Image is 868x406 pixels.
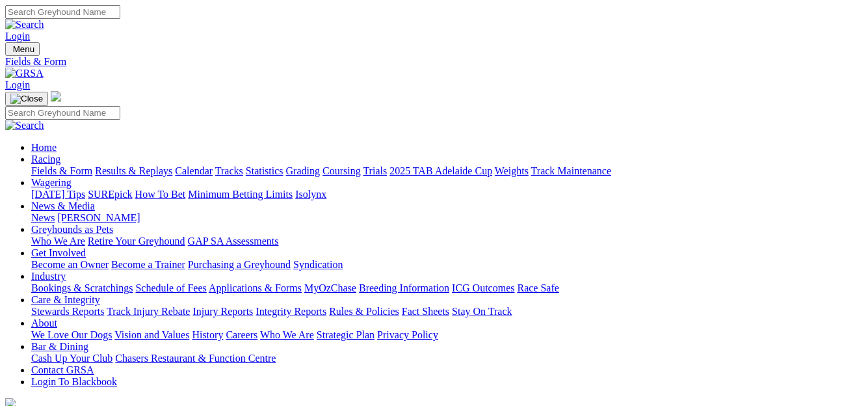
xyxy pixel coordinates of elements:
a: Chasers Restaurant & Function Centre [115,353,276,364]
a: Applications & Forms [209,282,302,293]
a: Minimum Betting Limits [188,189,293,200]
a: Become an Owner [31,259,109,270]
a: Trials [363,165,387,176]
a: Integrity Reports [256,306,326,317]
a: Fields & Form [5,56,863,68]
a: Weights [495,165,529,176]
a: History [192,329,223,340]
a: Login To Blackbook [31,376,117,387]
div: Racing [31,165,863,177]
a: Grading [286,165,320,176]
a: Stay On Track [452,306,512,317]
a: Bar & Dining [31,341,88,352]
a: Who We Are [31,236,85,247]
a: [PERSON_NAME] [57,212,140,223]
a: Racing [31,154,60,165]
a: Tracks [215,165,243,176]
input: Search [5,106,120,120]
a: Isolynx [295,189,326,200]
div: Care & Integrity [31,306,863,318]
a: Contact GRSA [31,364,94,375]
a: How To Bet [135,189,186,200]
a: Privacy Policy [377,329,438,340]
a: Login [5,31,30,42]
a: Breeding Information [359,282,449,293]
a: Coursing [322,165,361,176]
a: Stewards Reports [31,306,104,317]
a: Vision and Values [114,329,189,340]
a: Purchasing a Greyhound [188,259,291,270]
img: logo-grsa-white.png [51,91,61,101]
div: Bar & Dining [31,353,863,364]
a: Schedule of Fees [135,282,206,293]
a: Bookings & Scratchings [31,282,133,293]
a: Retire Your Greyhound [88,236,185,247]
a: Cash Up Your Club [31,353,112,364]
div: News & Media [31,212,863,224]
a: [DATE] Tips [31,189,85,200]
a: We Love Our Dogs [31,329,112,340]
a: SUREpick [88,189,132,200]
a: Who We Are [260,329,314,340]
a: About [31,318,57,329]
a: Results & Replays [95,165,172,176]
a: Greyhounds as Pets [31,224,113,235]
a: Wagering [31,177,72,188]
div: Wagering [31,189,863,200]
img: Search [5,120,44,131]
a: GAP SA Assessments [188,236,279,247]
span: Menu [13,44,34,54]
div: Get Involved [31,259,863,271]
a: 2025 TAB Adelaide Cup [389,165,492,176]
a: ICG Outcomes [452,282,514,293]
a: Login [5,79,30,90]
a: News & Media [31,200,95,211]
div: Greyhounds as Pets [31,236,863,247]
a: Home [31,142,57,153]
a: Industry [31,271,66,282]
a: Injury Reports [192,306,253,317]
a: MyOzChase [304,282,356,293]
a: News [31,212,55,223]
a: Syndication [293,259,343,270]
a: Strategic Plan [317,329,375,340]
img: Search [5,19,44,31]
a: Careers [226,329,257,340]
a: Rules & Policies [329,306,399,317]
button: Toggle navigation [5,92,48,106]
img: GRSA [5,68,44,79]
img: Close [10,94,43,104]
button: Toggle navigation [5,42,40,56]
a: Care & Integrity [31,294,100,305]
a: Race Safe [517,282,559,293]
a: Become a Trainer [111,259,185,270]
a: Fields & Form [31,165,92,176]
a: Statistics [246,165,283,176]
a: Get Involved [31,247,86,258]
a: Calendar [175,165,213,176]
a: Track Maintenance [531,165,611,176]
input: Search [5,5,120,19]
a: Track Injury Rebate [107,306,190,317]
div: Industry [31,282,863,294]
div: About [31,329,863,341]
a: Fact Sheets [402,306,449,317]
